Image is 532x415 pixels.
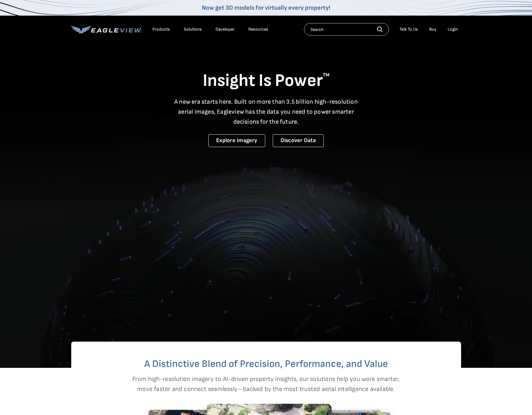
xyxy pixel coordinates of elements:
div: Talk To Us [400,27,418,32]
div: Products [152,27,170,32]
div: Solutions [184,27,202,32]
div: Login [448,27,458,32]
p: A new era starts here. Built on more than 3.5 billion high-resolution aerial images, Eagleview ha... [171,97,362,127]
a: Developer [216,27,235,32]
p: From high-resolution imagery to AI-driven property insights, our solutions help you work smarter,... [132,374,400,394]
h2: A Distinctive Blend of Precision, Performance, and Value [96,359,436,369]
a: Now get 3D models for virtually every property! [202,4,330,12]
a: Discover Data [273,134,324,147]
a: Buy [429,27,436,32]
sup: TM [323,72,330,78]
h1: Insight Is Power [71,70,461,92]
input: Search [304,23,389,36]
a: Explore Imagery [208,134,265,147]
div: Resources [248,27,268,32]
